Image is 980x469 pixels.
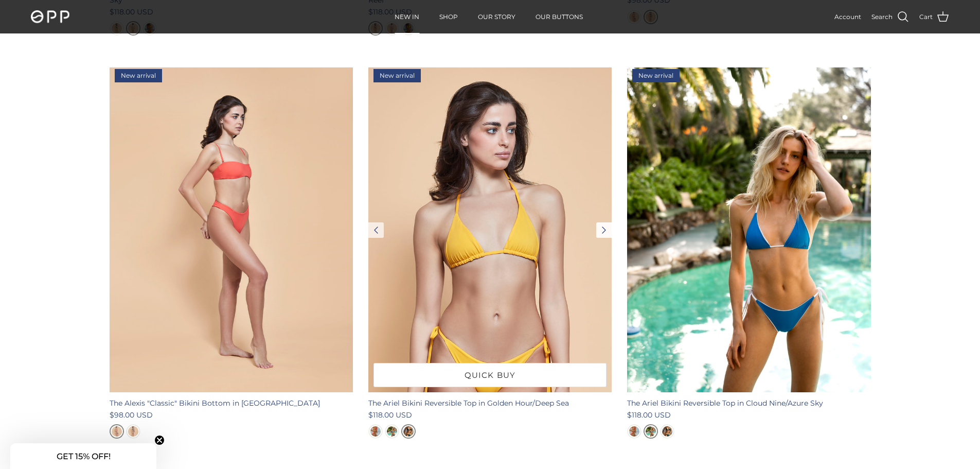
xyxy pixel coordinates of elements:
span: $118.00 USD [627,409,671,421]
img: Golden Hour/Deep Sea [403,426,414,437]
a: Search [871,10,909,24]
a: SHOP [430,1,467,33]
a: OUR BUTTONS [526,1,592,33]
a: The Ariel Bikini Reversible Top in Cloud Nine/Azure Sky $118.00 USD Black Sand/Coral ReefCloud Ni... [627,397,870,440]
a: Account [834,12,861,22]
a: Cart [919,10,949,24]
a: OUR STORY [469,1,525,33]
a: NEW IN [385,1,429,33]
a: Black Sand/Coral Reef [368,423,383,440]
a: The Ariel Bikini Reversible Top in Golden Hour/Deep Sea $118.00 USD Black Sand/Coral ReefCloud Ni... [368,397,612,440]
img: Cloud Nine/Azure Sky [387,426,397,437]
img: Black Sand/Coral Reef [629,426,639,437]
a: Next [596,222,612,238]
span: $118.00 USD [368,409,412,421]
img: Golden Hour/Deep Sea [662,426,672,437]
a: Previous [368,222,384,238]
img: OPP Swimwear [31,10,69,24]
button: Close teaser [154,435,165,445]
img: Black Sand/Coral Reef [370,426,381,437]
span: GET 15% OFF! [57,451,111,461]
a: Golden Hour/Deep Sea [660,423,674,440]
div: Primary [154,1,824,33]
a: The Alexis "Classic" Bikini Bottom in [GEOGRAPHIC_DATA] $98.00 USD [110,397,353,440]
a: Black Sand/Coral Reef [627,423,642,440]
a: Cloud Nine/Azure Sky [644,423,658,440]
div: The Ariel Bikini Reversible Top in Golden Hour/Deep Sea [368,397,612,409]
div: The Ariel Bikini Reversible Top in Cloud Nine/Azure Sky [627,397,870,409]
div: GET 15% OFF!Close teaser [10,443,156,469]
img: Cloud Nine/Azure Sky [646,426,656,437]
a: Quick buy [373,363,607,387]
span: Search [871,12,893,22]
span: Cart [919,12,933,22]
a: Golden Hour/Deep Sea [401,423,416,440]
span: $98.00 USD [110,409,153,421]
a: Cloud Nine/Azure Sky [385,423,399,440]
div: The Alexis "Classic" Bikini Bottom in [GEOGRAPHIC_DATA] [110,397,353,409]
